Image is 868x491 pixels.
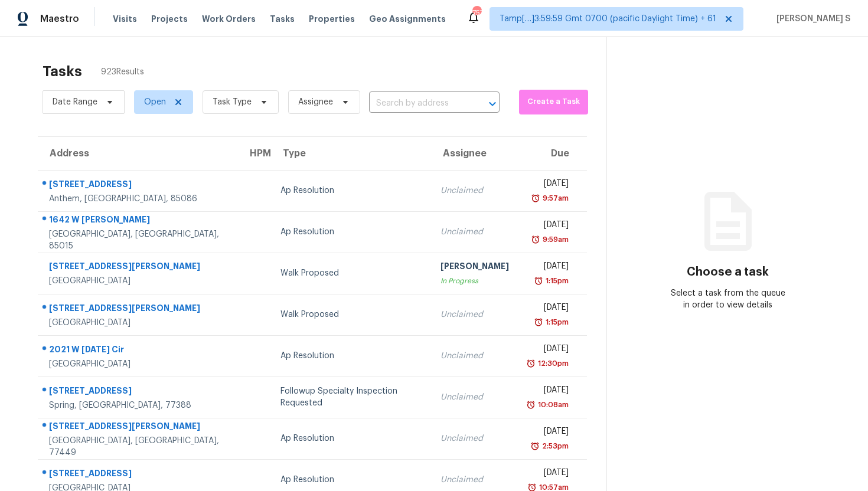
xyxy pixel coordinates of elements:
div: Ap Resolution [280,350,421,362]
img: Overdue Alarm Icon [531,234,540,245]
img: Overdue Alarm Icon [534,275,543,287]
div: [GEOGRAPHIC_DATA] [49,275,229,287]
div: [STREET_ADDRESS] [49,467,229,482]
div: [STREET_ADDRESS] [49,385,229,400]
div: Followup Specialty Inspection Requested [280,385,421,409]
button: Create a Task [519,90,589,114]
div: Unclaimed [440,350,509,362]
div: Unclaimed [440,309,509,320]
div: [DATE] [528,260,569,275]
div: Unclaimed [440,226,509,238]
div: 9:59am [540,234,569,245]
div: [DATE] [528,178,569,192]
span: Projects [151,13,188,25]
span: Tasks [270,15,295,23]
div: Unclaimed [440,391,509,403]
div: [PERSON_NAME] [440,260,509,275]
div: Ap Resolution [280,226,421,238]
div: Spring, [GEOGRAPHIC_DATA], 77388 [49,400,229,411]
th: Type [271,137,430,170]
th: Due [518,137,587,170]
img: Overdue Alarm Icon [531,192,540,204]
div: 10:08am [536,399,569,411]
div: [DATE] [528,302,569,316]
div: 2021 W [DATE] Cir [49,343,229,358]
div: Unclaimed [440,185,509,197]
div: [DATE] [528,425,569,440]
div: Ap Resolution [280,474,421,486]
div: [GEOGRAPHIC_DATA], [GEOGRAPHIC_DATA], 77449 [49,435,229,459]
div: Walk Proposed [280,267,421,279]
span: Maestro [40,13,79,25]
div: 1:15pm [543,275,569,287]
div: [DATE] [528,467,569,482]
span: Open [144,96,166,108]
h3: Choose a task [687,266,769,278]
div: 1:15pm [543,316,569,328]
span: Date Range [53,96,97,108]
div: Select a task from the queue in order to view details [667,287,788,311]
div: [STREET_ADDRESS][PERSON_NAME] [49,302,229,317]
div: [GEOGRAPHIC_DATA], [GEOGRAPHIC_DATA], 85015 [49,228,229,252]
div: Unclaimed [440,433,509,444]
div: Unclaimed [440,474,509,486]
span: 923 Results [101,66,144,78]
img: Overdue Alarm Icon [526,399,536,411]
span: Visits [113,13,137,25]
th: Address [38,137,238,170]
div: Ap Resolution [280,433,421,444]
div: [STREET_ADDRESS][PERSON_NAME] [49,260,229,275]
img: Overdue Alarm Icon [526,358,536,369]
span: Properties [309,13,355,25]
div: Anthem, [GEOGRAPHIC_DATA], 85086 [49,193,229,205]
span: Task Type [213,96,252,108]
h2: Tasks [43,66,82,77]
span: Work Orders [202,13,256,25]
div: In Progress [440,275,509,287]
button: Open [484,96,501,112]
span: Assignee [298,96,333,108]
input: Search by address [369,94,466,113]
div: 12:30pm [536,358,569,369]
img: Overdue Alarm Icon [534,316,543,328]
div: [GEOGRAPHIC_DATA] [49,317,229,329]
div: [STREET_ADDRESS] [49,178,229,193]
div: [DATE] [528,343,569,358]
span: Geo Assignments [369,13,446,25]
span: [PERSON_NAME] S [772,13,850,25]
div: 9:57am [540,192,569,204]
img: Overdue Alarm Icon [530,440,540,452]
div: 2:53pm [540,440,569,452]
th: Assignee [431,137,518,170]
div: [GEOGRAPHIC_DATA] [49,358,229,370]
div: [DATE] [528,219,569,234]
div: [DATE] [528,384,569,399]
div: Walk Proposed [280,309,421,320]
div: [STREET_ADDRESS][PERSON_NAME] [49,420,229,435]
span: Create a Task [525,95,583,109]
div: 1642 W [PERSON_NAME] [49,214,229,228]
div: 757 [472,7,481,19]
div: Ap Resolution [280,185,421,197]
span: Tamp[…]3:59:59 Gmt 0700 (pacific Daylight Time) + 61 [500,13,716,25]
th: HPM [238,137,271,170]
